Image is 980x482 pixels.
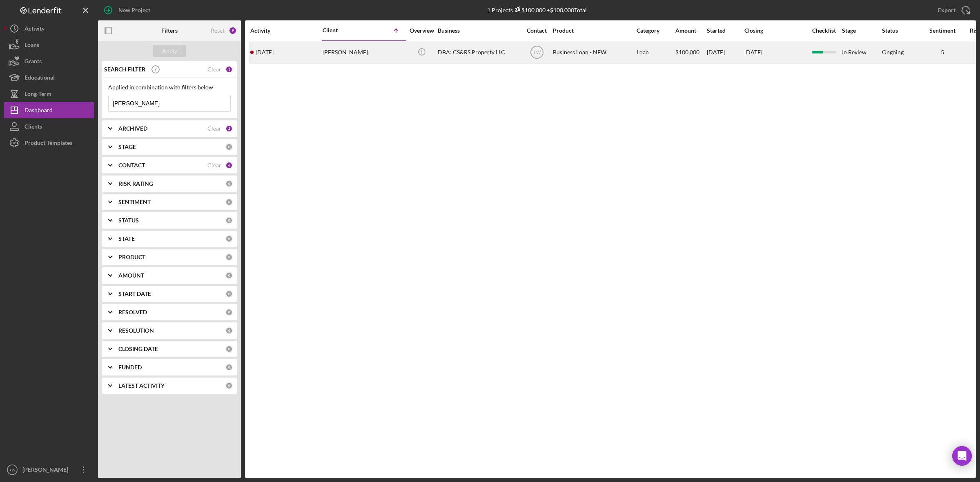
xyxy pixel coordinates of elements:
div: Clear [207,66,221,73]
div: Clients [24,118,42,137]
div: 0 [225,382,233,389]
div: Activity [24,20,45,39]
div: New Project [118,2,150,18]
div: [PERSON_NAME] [323,42,404,63]
div: Activity [250,27,322,34]
b: ARCHIVED [118,125,147,132]
div: 6 [225,162,233,169]
div: 1 Projects • $100,000 Total [487,7,587,13]
button: New Project [98,2,158,18]
div: 0 [225,253,233,261]
div: 0 [225,143,233,151]
div: Closing [744,27,806,34]
b: AMOUNT [118,272,144,279]
div: 0 [225,217,233,224]
button: Activity [4,20,94,37]
b: CLOSING DATE [118,346,158,352]
time: 2025-05-19 14:43 [256,49,274,56]
div: Status [882,27,921,34]
span: $100,000 [675,49,699,56]
div: Product [553,27,635,34]
button: Long-Term [4,86,94,102]
div: 9 [229,27,237,35]
button: Export [930,2,976,18]
div: Business Loan - NEW [553,42,635,63]
div: Overview [406,27,437,34]
div: Category [637,27,675,34]
div: Sentiment [922,27,963,34]
div: 0 [225,235,233,242]
div: 5 [922,49,963,56]
button: Product Templates [4,135,94,151]
div: 0 [225,198,233,206]
div: 2 [225,125,233,132]
div: Contact [521,27,552,34]
text: TW [533,50,541,56]
div: 0 [225,364,233,371]
div: Product Templates [24,135,72,153]
b: STATUS [118,217,139,224]
b: PRODUCT [118,254,145,260]
b: START DATE [118,291,151,297]
div: 0 [225,309,233,316]
a: Loans [4,37,94,53]
div: Clear [207,125,221,132]
div: In Review [842,42,881,63]
div: [PERSON_NAME] [20,462,73,480]
div: 0 [225,345,233,353]
button: TW[PERSON_NAME] [4,462,94,478]
b: STATE [118,235,135,242]
text: TW [9,468,16,472]
div: 0 [225,272,233,279]
time: [DATE] [744,49,762,56]
b: RISK RATING [118,180,153,187]
div: Dashboard [24,102,53,120]
div: Clear [207,162,221,169]
div: Export [938,2,955,18]
button: Clients [4,118,94,135]
div: Apply [162,45,177,57]
b: RESOLUTION [118,327,154,334]
div: Reset [211,27,225,34]
div: 0 [225,180,233,187]
button: Educational [4,69,94,86]
button: Dashboard [4,102,94,118]
b: STAGE [118,144,136,150]
div: Business [438,27,519,34]
b: CONTACT [118,162,145,169]
div: Open Intercom Messenger [952,446,972,466]
div: Loans [24,37,39,55]
b: Filters [161,27,178,34]
button: Grants [4,53,94,69]
div: Long-Term [24,86,51,104]
div: [DATE] [707,42,744,63]
div: Ongoing [882,49,904,56]
div: 0 [225,327,233,334]
div: Started [707,27,744,34]
b: SEARCH FILTER [104,66,145,73]
b: LATEST ACTIVITY [118,382,165,389]
b: RESOLVED [118,309,147,315]
div: Applied in combination with filters below [108,84,231,91]
div: Loan [637,42,675,63]
div: Educational [24,69,55,88]
button: Apply [153,45,186,57]
b: FUNDED [118,364,142,371]
div: Amount [675,27,706,34]
b: SENTIMENT [118,199,151,205]
div: Grants [24,53,42,71]
div: $100,000 [513,7,546,13]
div: Checklist [806,27,841,34]
div: Client [323,27,363,33]
div: Stage [842,27,881,34]
div: 0 [225,290,233,298]
div: DBA: CS&RS Property LLC [438,42,519,63]
div: 1 [225,66,233,73]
